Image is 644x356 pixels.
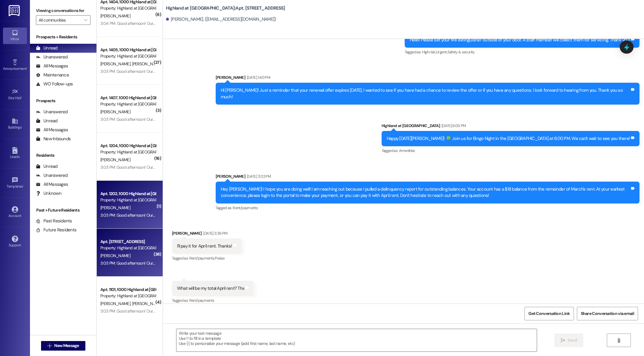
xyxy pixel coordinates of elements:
span: Urgent , [436,49,447,55]
div: [DATE] 3:32 PM [245,173,271,179]
span: Share Conversation via email [581,310,634,317]
a: Inbox [3,28,27,44]
div: 3:03 PM: Good afternoon! Our office will be closed [DATE][DATE], in observance of [DATE]. We will... [100,117,495,122]
span: [PERSON_NAME] [132,61,162,67]
div: Prospects [30,98,96,104]
div: 3:04 PM: Good afternoon! Our office will be closed [DATE][DATE], in observance of [DATE]. We will... [100,21,495,26]
span: Amenities [399,148,415,153]
span: [PERSON_NAME] [100,301,132,306]
span: • [23,183,24,188]
div: Past + Future Residents [30,207,96,213]
span: Rent/payments [189,298,214,303]
div: Apt. 1405, 1000 Highland at [GEOGRAPHIC_DATA] [100,47,156,53]
div: Tagged as: [382,146,640,155]
div: [PERSON_NAME] [216,74,640,83]
div: Apt. 1204, 1000 Highland at [GEOGRAPHIC_DATA] [100,143,156,149]
div: 3:03 PM: Good afternoon! Our office will be closed [DATE][DATE], in observance of [DATE]. We will... [100,212,495,218]
div: Apt. 1101, 1000 Highland at [GEOGRAPHIC_DATA] [100,286,156,293]
div: Apt. [STREET_ADDRESS] [100,239,156,245]
div: New Inbounds [36,136,71,142]
div: [DATE] 1:40 PM [245,74,270,81]
div: I'll pay it for April rent. Thanks! [177,243,232,249]
div: Maintenance [36,72,69,78]
div: Past Residents [36,218,72,224]
div: WO Follow-ups [36,81,73,87]
div: Apt. 1407, 1000 Highland at [GEOGRAPHIC_DATA] [100,95,156,101]
div: 3:03 PM: Good afternoon! Our office will be closed [DATE][DATE], in observance of [DATE]. We will... [100,69,495,74]
span: [PERSON_NAME] [100,205,130,210]
div: Highland at [GEOGRAPHIC_DATA] [382,123,640,131]
span: [PERSON_NAME] [100,109,130,114]
div: Unread [36,45,58,51]
button: Get Conversation Link [524,307,574,320]
span: Rent/payments [233,205,258,210]
span: Safety & security [448,49,475,55]
div: Property: Highland at [GEOGRAPHIC_DATA] [100,293,156,299]
a: Leads [3,145,27,162]
i:  [616,338,621,343]
div: Unanswered [36,109,68,115]
div: What will be my total April rent? Thx [177,285,244,292]
div: Tagged as: [172,254,242,263]
span: Rent/payments , [189,256,215,261]
a: Account [3,204,27,221]
span: • [27,66,28,70]
div: [PERSON_NAME]. ([EMAIL_ADDRESS][DOMAIN_NAME]) [166,16,276,22]
span: [PERSON_NAME] [100,157,130,162]
a: Support [3,234,27,250]
span: [PERSON_NAME] [100,61,132,67]
button: Send [554,334,583,347]
div: All Messages [36,63,68,69]
i:  [561,338,565,343]
button: New Message [41,341,85,351]
div: Property: Highland at [GEOGRAPHIC_DATA] [100,245,156,251]
div: Happy [DATE][PERSON_NAME]! 🍀 Join us for Bingo Night in the [GEOGRAPHIC_DATA] at 6:00 PM. We can'... [387,135,630,142]
div: Tagged as: [216,203,640,212]
span: Get Conversation Link [528,310,570,317]
div: 3:03 PM: Good afternoon! Our office will be closed [DATE][DATE], in observance of [DATE]. We will... [100,308,495,314]
span: [PERSON_NAME] [100,13,130,19]
div: All Messages [36,127,68,133]
div: [DATE] 6:05 PM [440,123,466,129]
div: Unanswered [36,54,68,60]
div: 3:03 PM: Good afternoon! Our office will be closed [DATE][DATE], in observance of [DATE]. We will... [100,260,495,266]
div: Hey [PERSON_NAME]! I hope you are doing well! I am reaching out because I pulled a delinquency re... [221,186,630,199]
a: Buildings [3,116,27,132]
b: Highland at [GEOGRAPHIC_DATA]: Apt. [STREET_ADDRESS] [166,5,285,11]
div: Property: Highland at [GEOGRAPHIC_DATA] [100,149,156,155]
div: [PERSON_NAME] [216,173,640,182]
label: Viewing conversations for [36,6,90,15]
a: Site Visit • [3,87,27,103]
i:  [47,343,52,348]
div: Unread [36,163,58,170]
span: Send [568,337,577,343]
div: Property: Highland at [GEOGRAPHIC_DATA] [100,101,156,107]
div: Prospects + Residents [30,34,96,40]
a: Templates • [3,175,27,191]
span: [PERSON_NAME] [100,253,130,258]
div: Future Residents [36,227,76,233]
span: Praise [215,256,225,261]
span: New Message [54,343,79,349]
div: Unanswered [36,172,68,179]
div: Unread [36,118,58,124]
div: Residents [30,152,96,159]
div: Apt. 1202, 1000 Highland at [GEOGRAPHIC_DATA] [100,191,156,197]
span: • [22,95,22,99]
i:  [84,18,87,22]
div: Tagged as: [172,296,254,305]
input: All communities [39,15,81,25]
div: [DATE] 3:36 PM [202,230,227,236]
div: All Messages [36,181,68,188]
span: [PERSON_NAME] [132,301,164,306]
div: Property: Highland at [GEOGRAPHIC_DATA] [100,197,156,203]
div: Unknown [36,190,61,197]
div: Tagged as: [405,48,640,56]
button: Share Conversation via email [577,307,638,320]
div: 3:03 PM: Good afternoon! Our office will be closed [DATE][DATE], in observance of [DATE]. We will... [100,165,495,170]
div: Property: Highland at [GEOGRAPHIC_DATA] [100,53,156,59]
div: Hi [PERSON_NAME]! Just a reminder that your renewal offer expires [DATE]. I wanted to see if you ... [221,87,630,100]
img: ResiDesk Logo [9,5,21,16]
div: Property: Highland at [GEOGRAPHIC_DATA] [100,5,156,11]
span: High risk , [422,49,436,55]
